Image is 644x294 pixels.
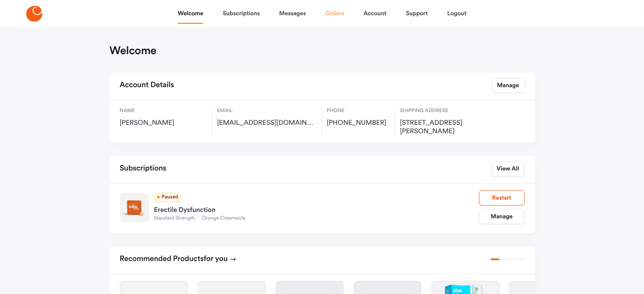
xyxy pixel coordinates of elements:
[120,119,207,127] span: [PERSON_NAME]
[492,78,525,93] a: Manage
[406,3,428,24] a: Support
[217,119,316,127] span: rip1202@gmail.com
[479,190,525,206] button: Restart
[400,119,491,136] span: 1202 Shelly Ave., Maumee, US, 43537
[154,202,479,222] a: Erectile DysfunctionStandard StrengthOrange Creamsicle
[217,107,316,115] span: Email
[178,3,203,24] a: Welcome
[120,161,166,176] h2: Subscriptions
[400,107,491,115] span: Shipping Address
[154,202,479,215] div: Erectile Dysfunction
[204,255,228,263] span: for you
[327,119,390,127] span: [PHONE_NUMBER]
[120,193,149,222] img: Standard Strength
[491,161,525,176] a: View All
[120,252,236,267] h2: Recommended Products
[327,107,390,115] span: Phone
[154,193,181,202] span: Paused
[363,3,386,24] a: Account
[120,78,174,93] h2: Account Details
[154,216,199,221] span: Standard Strength
[479,209,525,224] a: Manage
[279,3,306,24] a: Messages
[223,3,260,24] a: Subscriptions
[198,216,249,221] span: Orange Creamsicle
[325,3,344,24] a: Orders
[447,3,466,24] a: Logout
[120,107,207,115] span: Name
[110,44,157,58] h1: Welcome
